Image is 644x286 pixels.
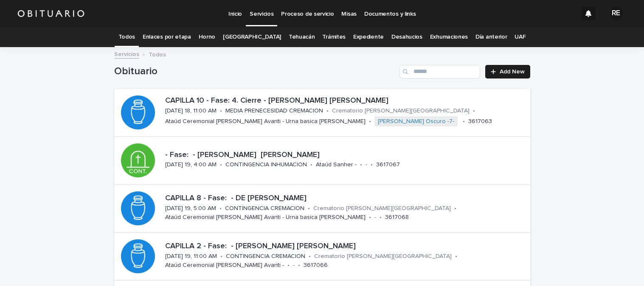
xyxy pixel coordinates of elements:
[430,27,468,47] a: Exhumaciones
[298,262,300,269] p: •
[309,253,311,260] p: •
[220,161,222,168] p: •
[289,27,315,47] a: Tehuacán
[165,205,216,212] p: [DATE] 19, 5:00 AM
[485,65,530,79] a: Add New
[287,262,290,269] p: •
[454,205,456,212] p: •
[143,27,191,47] a: Enlaces por etapa
[326,107,329,115] p: •
[165,118,366,125] p: Ataúd Ceremonial [PERSON_NAME] Avanti - Urna basica [PERSON_NAME]
[293,262,295,269] p: -
[114,49,139,59] a: Servicios
[380,214,382,221] p: •
[114,65,397,78] h1: Obituario
[332,107,470,115] p: Crematorio [PERSON_NAME][GEOGRAPHIC_DATA]
[455,253,457,260] p: •
[463,118,465,125] p: •
[378,118,454,125] a: [PERSON_NAME] Oscuro -7-
[369,214,371,221] p: •
[118,27,135,47] a: Todos
[149,49,166,59] p: Todos
[223,27,281,47] a: [GEOGRAPHIC_DATA]
[165,214,366,221] p: Ataúd Ceremonial [PERSON_NAME] Avanti - Urna basica [PERSON_NAME]
[515,27,526,47] a: UAF
[220,107,222,115] p: •
[609,7,623,20] div: RE
[353,27,384,47] a: Expediente
[475,27,507,47] a: Día anterior
[165,151,527,160] p: - Fase: - [PERSON_NAME] [PERSON_NAME]
[310,161,312,168] p: •
[360,161,362,168] p: •
[473,107,475,115] p: •
[165,96,527,106] p: CAPILLA 10 - Fase: 4. Cierre - [PERSON_NAME] [PERSON_NAME]
[220,253,222,260] p: •
[322,27,346,47] a: Trámites
[399,65,480,79] input: Search
[376,161,400,168] p: 3617067
[114,185,530,233] a: CAPILLA 8 - Fase: - DE [PERSON_NAME][DATE] 19, 5:00 AM•CONTINGENCIA CREMACION•Crematorio [PERSON_...
[366,161,367,168] p: -
[385,214,409,221] p: 3617068
[369,118,371,125] p: •
[165,107,217,115] p: [DATE] 18, 11:00 AM
[374,214,376,221] p: -
[316,161,357,168] p: Ataúd Sanher -
[17,5,85,22] img: HUM7g2VNRLqGMmR9WVqf
[304,262,328,269] p: 3617066
[114,233,530,280] a: CAPILLA 2 - Fase: - [PERSON_NAME] [PERSON_NAME][DATE] 19, 11:00 AM•CONTINGENCIA CREMACION•Cremato...
[468,118,492,125] p: 3617063
[165,253,217,260] p: [DATE] 19, 11:00 AM
[225,107,323,115] p: MEDIA PRENECESIDAD CREMACION
[313,205,451,212] p: Crematorio [PERSON_NAME][GEOGRAPHIC_DATA]
[199,27,215,47] a: Horno
[219,205,222,212] p: •
[371,161,373,168] p: •
[225,205,304,212] p: CONTINGENCIA CREMACION
[225,161,307,168] p: CONTINGENCIA INHUMACION
[226,253,305,260] p: CONTINGENCIA CREMACION
[114,89,530,137] a: CAPILLA 10 - Fase: 4. Cierre - [PERSON_NAME] [PERSON_NAME][DATE] 18, 11:00 AM•MEDIA PRENECESIDAD ...
[165,194,527,203] p: CAPILLA 8 - Fase: - DE [PERSON_NAME]
[165,161,217,168] p: [DATE] 19, 4:00 AM
[500,69,525,75] span: Add New
[308,205,310,212] p: •
[165,262,284,269] p: Ataúd Ceremonial [PERSON_NAME] Avanti -
[314,253,452,260] p: Crematorio [PERSON_NAME][GEOGRAPHIC_DATA]
[114,137,530,185] a: - Fase: - [PERSON_NAME] [PERSON_NAME][DATE] 19, 4:00 AM•CONTINGENCIA INHUMACION•Ataúd Sanher -•-•...
[391,27,422,47] a: Desahucios
[165,242,527,251] p: CAPILLA 2 - Fase: - [PERSON_NAME] [PERSON_NAME]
